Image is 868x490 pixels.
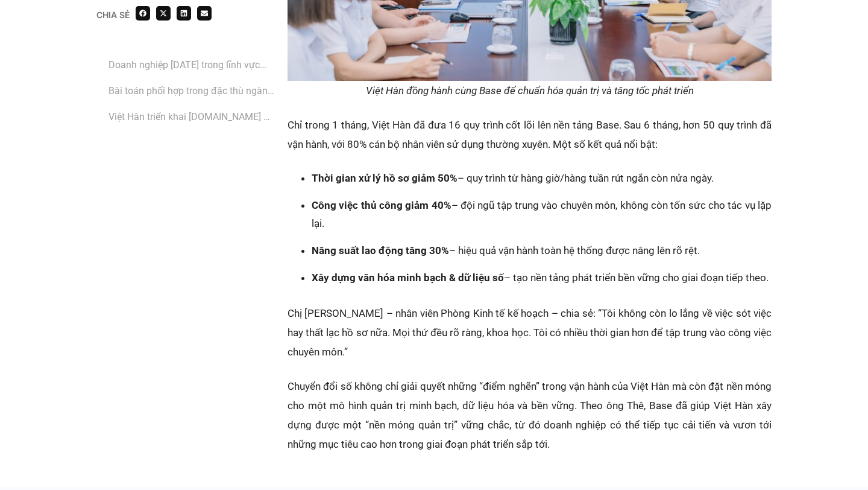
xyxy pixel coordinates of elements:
p: Chị [PERSON_NAME] – nhân viên Phòng Kinh tế kế hoạch – chia sẻ: “Tôi không còn lo lắng về việc só... [288,304,772,361]
div: Share on x-twitter [156,6,171,21]
li: – tạo nền tảng phát triển bền vững cho giai đoạn tiếp theo. [312,269,772,287]
div: Share on facebook [136,6,150,21]
p: Chuyển đổi số không chỉ giải quyết những “điểm nghẽn” trong vận hành của Việt Hàn mà còn đặt nền ... [288,377,772,454]
li: – hiệu quả vận hành toàn hệ thống được nâng lên rõ rệt. [312,241,772,259]
div: Share on linkedin [177,6,191,21]
a: Việt Hàn triển khai [DOMAIN_NAME] – Chuẩn hóa hệ thống quản trị [108,109,275,124]
div: Share on email [197,6,212,21]
p: Chỉ trong 1 tháng, Việt Hàn đã đưa 16 quy trình cốt lõi lên nền tảng Base. Sau 6 tháng, hơn 50 qu... [288,115,772,154]
a: Doanh nghiệp [DATE] trong lĩnh vực xây dựng hạ tầng và công nghiệp [108,57,275,72]
strong: Xây dựng văn hóa minh bạch & dữ liệu số [312,272,504,284]
strong: Công việc thủ công giảm 40% [312,199,451,211]
em: Việt Hàn đồng hành cùng Base để chuẩn hóa quản trị và tăng tốc phát triển [366,84,694,97]
strong: Năng suất lao động tăng 30% [312,244,449,256]
strong: Thời gian xử lý hồ sơ giảm 50% [312,172,458,184]
li: – đội ngũ tập trung vào chuyên môn, không còn tốn sức cho tác vụ lặp lại. [312,196,772,232]
a: Bài toán phối hợp trong đặc thù ngành xây dựng [108,83,275,98]
div: Chia sẻ [96,11,130,19]
li: – quy trình từ hàng giờ/hàng tuần rút ngắn còn nửa ngày. [312,169,772,187]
